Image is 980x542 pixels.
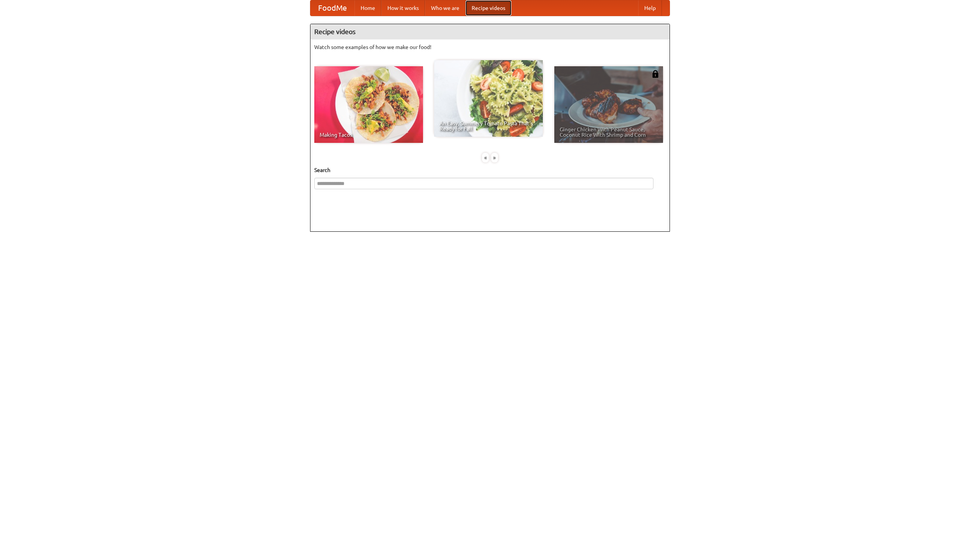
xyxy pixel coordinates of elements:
a: Who we are [425,0,465,16]
h4: Recipe videos [310,24,670,39]
a: Help [638,0,662,16]
div: « [482,153,489,162]
p: Watch some examples of how we make our food! [314,43,666,51]
a: Home [354,0,381,16]
img: 483408.png [652,70,659,78]
h5: Search [314,166,666,174]
div: » [491,153,498,162]
a: How it works [381,0,425,16]
span: An Easy, Summery Tomato Pasta That's Ready for Fall [439,121,537,131]
a: Making Tacos [314,66,423,143]
a: An Easy, Summery Tomato Pasta That's Ready for Fall [434,60,543,137]
a: FoodMe [310,0,354,16]
a: Recipe videos [465,0,511,16]
span: Making Tacos [320,132,418,138]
